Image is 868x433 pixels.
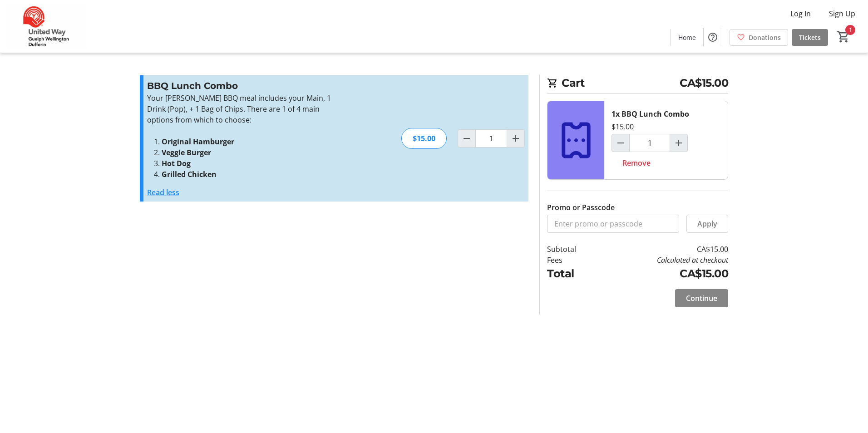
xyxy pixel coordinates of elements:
[612,154,661,172] button: Remove
[547,202,615,213] label: Promo or Passcode
[790,8,811,19] span: Log In
[147,93,345,125] p: Your [PERSON_NAME] BBQ meal includes your Main, 1 Drink (Pop), + 1 Bag of Chips. There are 1 of 4...
[612,121,634,132] div: $15.00
[612,108,689,119] div: 1x BBQ Lunch Combo
[730,29,788,46] a: Donations
[147,79,345,93] h3: BBQ Lunch Combo
[162,158,191,168] strong: Hot Dog
[822,6,863,21] button: Sign Up
[162,169,217,179] strong: Grilled Chicken
[600,255,728,266] td: Calculated at checkout
[162,137,234,147] strong: Original Hamburger
[792,29,828,46] a: Tickets
[799,33,821,42] span: Tickets
[162,148,211,157] strong: Veggie Burger
[671,29,703,46] a: Home
[670,134,687,152] button: Increment by one
[507,130,524,147] button: Increment by one
[401,128,447,149] div: $15.00
[547,255,600,266] td: Fees
[686,215,728,233] button: Apply
[680,75,728,91] span: CA$15.00
[612,134,629,152] button: Decrement by one
[475,129,507,148] input: BBQ Lunch Combo Quantity
[835,29,852,45] button: Cart
[686,293,717,304] span: Continue
[749,33,781,42] span: Donations
[547,215,679,233] input: Enter promo or passcode
[629,134,670,152] input: BBQ Lunch Combo Quantity
[600,266,728,282] td: CA$15.00
[547,266,600,282] td: Total
[678,33,696,42] span: Home
[829,8,855,19] span: Sign Up
[704,28,722,46] button: Help
[783,6,818,21] button: Log In
[675,289,728,307] button: Continue
[147,187,179,198] button: Read less
[458,130,475,147] button: Decrement by one
[622,157,651,168] span: Remove
[697,218,717,229] span: Apply
[547,244,600,255] td: Subtotal
[5,4,86,49] img: United Way Guelph Wellington Dufferin's Logo
[600,244,728,255] td: CA$15.00
[547,75,728,93] h2: Cart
